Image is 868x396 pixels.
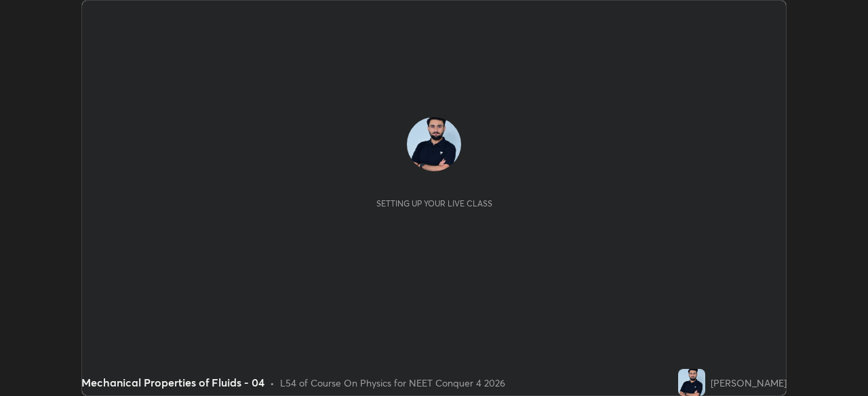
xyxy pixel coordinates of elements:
[678,369,705,396] img: ef2b50091f9441e5b7725b7ba0742755.jpg
[376,198,492,208] div: Setting up your live class
[270,376,275,390] div: •
[280,376,505,390] div: L54 of Course On Physics for NEET Conquer 4 2026
[407,117,461,171] img: ef2b50091f9441e5b7725b7ba0742755.jpg
[81,374,264,391] div: Mechanical Properties of Fluids - 04
[711,376,787,390] div: [PERSON_NAME]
